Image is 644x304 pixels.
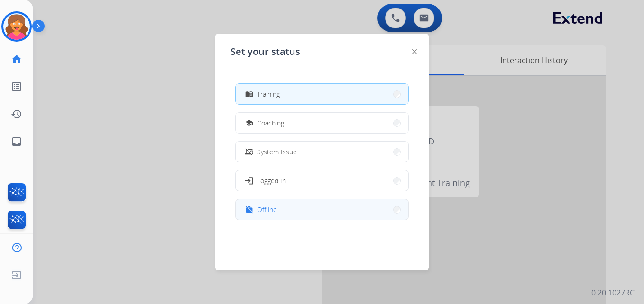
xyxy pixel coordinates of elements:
button: Logged In [236,170,408,191]
img: close-button [412,49,417,54]
span: Training [257,89,280,99]
button: Training [236,84,408,104]
span: Offline [257,205,277,215]
span: Set your status [230,45,300,58]
mat-icon: inbox [11,136,22,147]
mat-icon: work_off [245,206,253,214]
button: Coaching [236,113,408,133]
mat-icon: list_alt [11,81,22,92]
span: Logged In [257,176,286,186]
mat-icon: phonelink_off [245,148,253,156]
mat-icon: menu_book [245,90,253,98]
mat-icon: login [244,176,254,185]
button: System Issue [236,142,408,162]
img: avatar [3,13,30,40]
mat-icon: history [11,108,22,120]
span: Coaching [257,118,284,128]
mat-icon: home [11,54,22,65]
mat-icon: school [245,119,253,127]
span: System Issue [257,147,297,157]
p: 0.20.1027RC [591,287,635,298]
button: Offline [236,199,408,220]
